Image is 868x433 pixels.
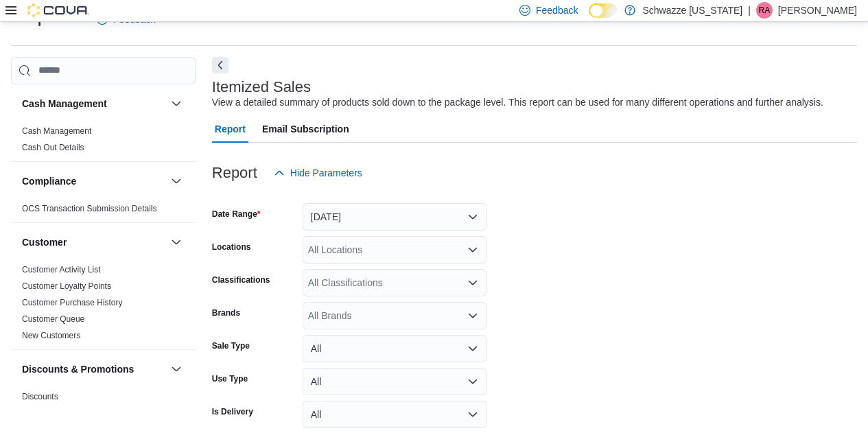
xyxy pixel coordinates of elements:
button: Open list of options [467,310,478,321]
button: Compliance [168,173,185,189]
button: Open list of options [467,244,478,255]
div: Compliance [11,200,196,222]
span: New Customers [22,330,80,341]
button: Discounts & Promotions [22,362,165,376]
h3: Itemized Sales [212,79,311,95]
span: Customer Queue [22,314,84,325]
input: Dark Mode [589,3,618,18]
span: Customer Loyalty Points [22,281,111,292]
button: Hide Parameters [268,159,368,187]
a: Customer Queue [22,314,84,324]
img: Cova [27,3,89,17]
div: Cash Management [11,123,196,161]
label: Locations [212,242,251,253]
button: Next [212,57,228,73]
p: [PERSON_NAME] [778,2,857,19]
div: Customer [11,261,196,349]
h3: Compliance [22,174,76,188]
span: Feedback [536,3,578,17]
label: Date Range [212,209,261,220]
label: Classifications [212,274,270,285]
button: [DATE] [303,203,486,231]
span: Discounts [22,391,58,402]
label: Use Type [212,373,248,384]
button: All [303,335,486,362]
a: Cash Management [22,126,91,136]
button: All [303,368,486,395]
div: View a detailed summary of products sold down to the package level. This report can be used for m... [212,95,823,110]
span: RA [759,2,771,19]
button: Open list of options [467,277,478,288]
h3: Discounts & Promotions [22,362,134,376]
a: Discounts [22,392,58,401]
span: OCS Transaction Submission Details [22,203,157,214]
a: Customer Purchase History [22,298,123,307]
a: Customer Activity List [22,265,101,274]
button: All [303,401,486,428]
p: | [748,2,751,19]
button: Cash Management [168,95,185,112]
h3: Customer [22,235,67,249]
span: Report [215,115,246,143]
label: Is Delivery [212,406,253,417]
span: Dark Mode [589,18,589,19]
a: New Customers [22,331,80,340]
button: Compliance [22,174,165,188]
label: Sale Type [212,340,250,351]
button: Discounts & Promotions [168,361,185,377]
h3: Report [212,165,257,181]
label: Brands [212,307,240,318]
a: Promotion Details [22,408,87,418]
a: Cash Out Details [22,143,84,152]
p: Schwazze [US_STATE] [642,2,742,19]
span: Promotion Details [22,408,87,419]
button: Cash Management [22,97,165,110]
span: Cash Management [22,126,91,137]
button: Customer [22,235,165,249]
a: Customer Loyalty Points [22,281,111,291]
span: Hide Parameters [290,166,362,180]
div: Ryan Alexzander Broome [756,2,773,19]
span: Customer Activity List [22,264,101,275]
button: Customer [168,234,185,250]
span: Email Subscription [262,115,349,143]
span: Cash Out Details [22,142,84,153]
h3: Cash Management [22,97,107,110]
span: Customer Purchase History [22,297,123,308]
a: OCS Transaction Submission Details [22,204,157,213]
